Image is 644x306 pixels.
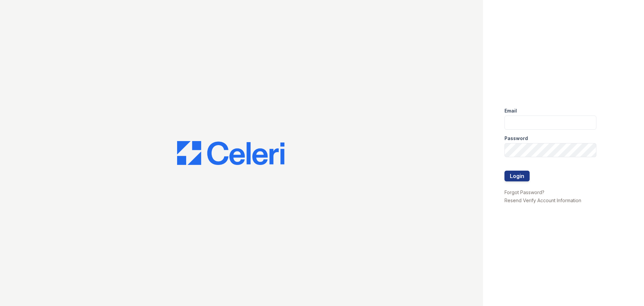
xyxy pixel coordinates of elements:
[504,107,517,114] label: Email
[177,141,284,165] img: CE_Logo_Blue-a8612792a0a2168367f1c8372b55b34899dd931a85d93a1a3d3e32e68fde9ad4.png
[504,198,581,203] a: Resend Verify Account Information
[504,135,528,142] label: Password
[504,171,530,181] button: Login
[504,189,544,195] a: Forgot Password?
